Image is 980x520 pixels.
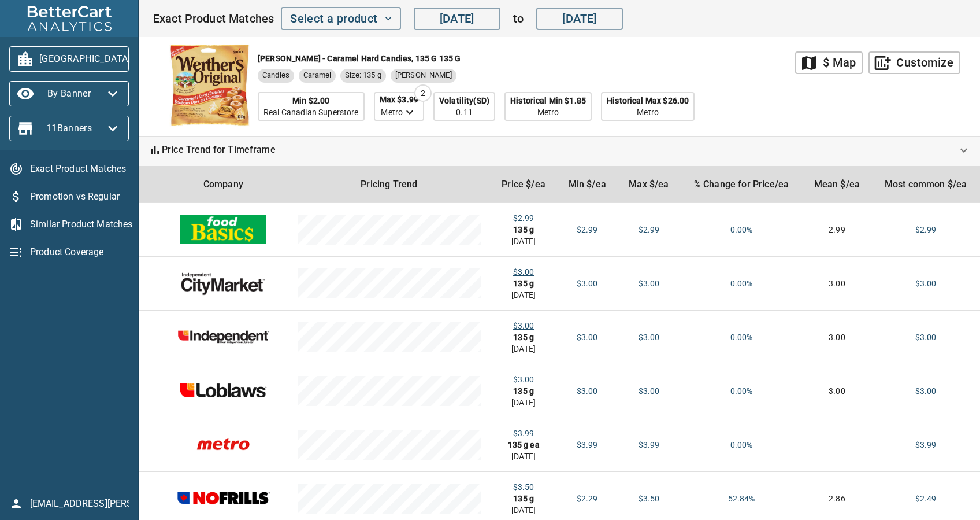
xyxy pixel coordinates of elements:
[829,225,845,234] span: 2.99
[566,278,608,289] div: $3.00
[694,179,789,190] span: Min $/ea compared to Max $/ea for the time period specified
[566,224,608,235] div: $2.99
[513,10,524,27] span: to
[513,386,534,396] b: 135 g
[258,69,294,83] div: Candies
[873,54,892,72] i: add_chart
[499,374,548,385] div: $3.00
[627,385,671,397] div: $3.00
[499,289,548,301] div: [DATE]
[433,92,495,121] div: Volatility(SD)
[30,245,129,259] span: Product Coverage
[829,386,845,396] span: 3.00
[885,179,967,190] span: Most common of Current $/ea
[380,94,418,105] div: Max $3.99
[499,320,548,331] div: $3.00
[258,70,294,81] span: Candies
[881,493,971,504] div: $2.49
[689,493,793,504] div: 52.84%
[537,106,559,118] span: Metro
[30,162,129,176] span: Exact Product Matches
[833,440,840,449] span: ---
[875,53,953,73] span: Customize
[292,95,329,106] div: Min $2.00
[172,377,274,405] img: loblaws.png
[456,106,473,118] span: 0.11
[172,323,274,352] img: independent-grocer.png
[9,116,129,141] button: 11Banners
[499,212,548,224] div: $2.99
[18,84,120,103] span: By Banner
[391,70,456,81] span: [PERSON_NAME]
[607,95,689,106] div: Historical Max $26.00
[299,70,336,81] span: Caramel
[340,70,386,81] span: Size: 135 g
[566,331,608,343] div: $3.00
[502,179,545,190] span: Price per each
[513,333,534,342] b: 135 g
[829,494,845,503] span: 2.86
[391,69,456,83] div: [PERSON_NAME]
[162,143,276,157] span: Price Trend for Timeframe
[629,179,669,190] span: Max price per each
[263,106,359,118] span: Real Canadian Superstore
[569,179,606,190] span: Min price per each
[30,497,129,511] span: [EMAIL_ADDRESS][PERSON_NAME][DOMAIN_NAME][PERSON_NAME]
[258,53,461,64] div: [PERSON_NAME] - Caramel Hard Candies, 135 g 135 g
[566,439,608,451] div: $3.99
[381,105,417,119] span: Metro
[510,95,586,106] div: Historical Min $1.85
[153,7,629,30] div: Exact Product Matches
[23,3,116,35] img: BetterCart Analytics Logo
[203,179,243,190] span: Company/Banner
[823,53,856,73] div: $ Map
[299,69,336,83] div: Caramel
[499,397,548,408] div: [DATE]
[340,69,386,83] div: Size: 135 g
[139,134,980,167] div: Expand
[513,494,534,503] b: 135 g
[881,439,971,451] div: $3.99
[637,106,659,118] span: Metro
[195,430,252,459] img: metro.png
[627,439,671,451] div: $3.99
[414,84,432,102] span: 2
[627,331,671,343] div: $3.00
[513,225,534,234] b: 135 g
[829,333,845,342] span: 3.00
[439,95,489,106] div: Volatility(SD)
[499,266,548,278] div: $3.00
[881,385,971,397] div: $3.00
[18,50,120,68] span: [GEOGRAPHIC_DATA]
[30,217,129,231] span: Similar Product Matches
[9,81,129,106] button: By Banner
[881,224,971,235] div: $2.99
[689,278,793,289] div: 0.00%
[281,7,400,30] button: Select a product
[689,331,793,343] div: 0.00%
[814,179,860,190] span: Mean of Current $/each
[30,190,129,204] span: Promotion vs Regular
[627,278,671,289] div: $3.00
[627,493,671,504] div: $3.50
[290,9,391,29] span: Select a product
[499,451,548,462] div: [DATE]
[566,385,608,397] div: $3.00
[499,504,548,516] div: [DATE]
[689,224,793,235] div: 0.00%
[513,279,534,288] b: 135 g
[795,51,863,74] button: map$ Map
[566,493,608,504] div: $2.29
[800,54,818,72] i: map
[180,215,266,244] img: foodbasics.png
[18,119,120,138] span: 11 Banners
[499,235,548,247] div: [DATE]
[361,179,417,190] span: Pricing Trend Graph
[627,224,671,235] div: $2.99
[499,481,548,493] div: $3.50
[9,46,129,72] button: [GEOGRAPHIC_DATA]
[689,385,793,397] div: 0.00%
[172,484,274,513] img: nofrills.png
[868,51,960,74] button: add_chartCustomize
[172,269,274,298] img: independent-city-market.png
